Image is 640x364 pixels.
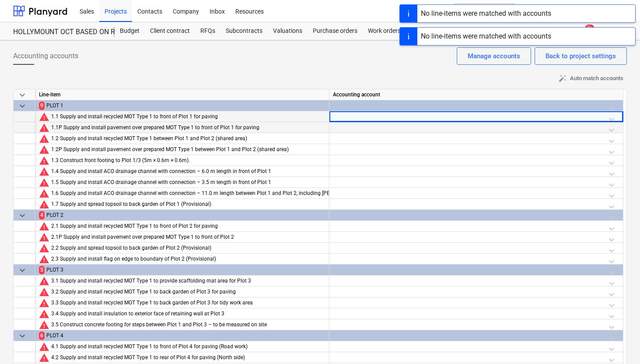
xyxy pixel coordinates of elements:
[35,89,329,100] div: Line-item
[51,199,325,210] div: 1.7 Supply and spread topsoil to back garden of Plot 1 (Provisional)
[39,122,49,133] span: No accounting account chosen for line-item. Line-item is not allowed to be connected to cost docu...
[51,243,325,254] div: 2.2 Supply and spread topsoil to back garden of Plot 2 (Provisional)
[51,341,325,352] div: 4.1 Supply and install recycled MOT Type 1 to front of Plot 4 for paving (Road work)
[51,352,325,363] div: 4.2 Supply and install recycled MOT Type 1 to rear of Plot 4 for paving (North side)
[363,22,406,40] a: Work orders
[17,331,28,341] span: keyboard_arrow_down
[421,8,551,19] div: No line-items were matched with accounts
[220,22,268,40] a: Subcontracts
[46,210,325,221] div: PLOT 2
[39,188,49,198] span: No accounting account chosen for line-item. Line-item is not allowed to be connected to cost docu...
[535,47,627,65] button: Back to project settings
[51,155,325,166] div: 1.3 Construct front footing to Plot 1/3 (5m × 0.6m × 0.6m).
[51,166,325,177] div: 1.4 Supply and install ACO drainage channel with connection – 6.0 m length in front of Plot 1
[555,72,627,85] button: Auto match accounts
[51,221,325,232] div: 2.1 Supply and install recycled MOT Type 1 to front of Plot 2 for paving
[39,332,45,340] span: 6
[51,308,325,319] div: 3.4 Supply and install insulation to exterior face of retaining wall at Plot 3
[17,210,28,221] span: keyboard_arrow_down
[51,319,325,330] div: 3.5 Construct concrete footing for steps between Plot 1 and Plot 3 – to be measured on site
[39,254,49,264] span: No accounting account chosen for line-item. Line-item is not allowed to be connected to cost docu...
[308,22,363,40] a: Purchase orders
[559,74,567,82] span: auto_fix_high
[39,111,49,122] span: No accounting account chosen for line-item. Line-item is not allowed to be connected to cost docu...
[51,297,325,308] div: 3.3 Supply and install recycled MOT Type 1 to back garden of Plot 3 for tidy work area
[51,177,325,188] div: 1.5 Supply and install ACO drainage channel with connection – 3.5 m length in front of Plot 1
[195,22,220,40] a: RFQs
[39,308,49,319] span: No accounting account chosen for line-item. Line-item is not allowed to be connected to cost docu...
[39,286,49,297] span: No accounting account chosen for line-item. Line-item is not allowed to be connected to cost docu...
[39,243,49,253] span: No accounting account chosen for line-item. Line-item is not allowed to be connected to cost docu...
[39,166,49,177] span: No accounting account chosen for line-item. Line-item is not allowed to be connected to cost docu...
[51,133,325,144] div: 1.2 Supply and install recycled MOT Type 1 between Plot 1 and Plot 2 (shared area)
[51,286,325,297] div: 3.2 Supply and install recycled MOT Type 1 to back garden of Plot 3 for paving
[46,330,325,341] div: PLOT 4
[329,89,623,100] div: Accounting account
[39,276,49,286] span: No accounting account chosen for line-item. Line-item is not allowed to be connected to cost docu...
[421,31,551,42] div: No line-items were matched with accounts
[51,111,325,122] div: 1.1 Supply and install recycled MOT Type 1 to front of Plot 1 for paving
[17,265,28,276] span: keyboard_arrow_down
[51,232,325,243] div: 2.1P Supply and install pavement over prepared MOT Type 1 to front of Plot 2
[39,266,45,274] span: 5
[39,319,49,330] span: No accounting account chosen for line-item. Line-item is not allowed to be connected to cost docu...
[39,102,45,110] span: 9
[585,25,594,31] span: 9+
[39,211,45,219] span: 4
[51,188,338,199] div: 1.6 Supply and install ACO drainage channel with connection – 11.0 m length between Plot 1 and Pl...
[559,74,623,84] span: Auto match accounts
[39,297,49,308] span: No accounting account chosen for line-item. Line-item is not allowed to be connected to cost docu...
[51,276,325,286] div: 3.1 Supply and install recycled MOT Type 1 to provide scaffolding mat area for Plot 3
[39,144,49,155] span: No accounting account chosen for line-item. Line-item is not allowed to be connected to cost docu...
[468,50,520,62] div: Manage accounts
[115,22,145,40] a: Budget
[46,100,325,111] div: PLOT 1
[17,101,28,111] span: keyboard_arrow_down
[39,177,49,187] span: No accounting account chosen for line-item. Line-item is not allowed to be connected to cost docu...
[268,22,308,40] a: Valuations
[39,155,49,166] span: No accounting account chosen for line-item. Line-item is not allowed to be connected to cost docu...
[457,47,531,65] button: Manage accounts
[51,254,325,265] div: 2.3 Supply and install flag on edge to boundary of Plot 2 (Provisional)
[39,341,49,352] span: No accounting account chosen for line-item. Line-item is not allowed to be connected to cost docu...
[13,51,78,61] span: Accounting accounts
[546,50,616,62] div: Back to project settings
[39,133,49,144] span: No accounting account chosen for line-item. Line-item is not allowed to be connected to cost docu...
[17,90,28,100] span: keyboard_arrow_down
[39,232,49,242] span: No accounting account chosen for line-item. Line-item is not allowed to be connected to cost docu...
[13,28,104,37] div: HOLLYMOUNT OCT BASED ON REV [DATE]
[39,352,49,363] span: No accounting account chosen for line-item. Line-item is not allowed to be connected to cost docu...
[145,22,195,40] a: Client contract
[51,122,325,133] div: 1.1P Supply and install pavement over prepared MOT Type 1 to front of Plot 1 for paving
[596,322,640,364] iframe: Chat Widget
[51,144,325,155] div: 1.2P Supply and install pavement over prepared MOT Type 1 between Plot 1 and Plot 2 (shared area)
[46,265,325,276] div: PLOT 3
[39,221,49,231] span: No accounting account chosen for line-item. Line-item is not allowed to be connected to cost docu...
[39,199,49,209] span: No accounting account chosen for line-item. Line-item is not allowed to be connected to cost docu...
